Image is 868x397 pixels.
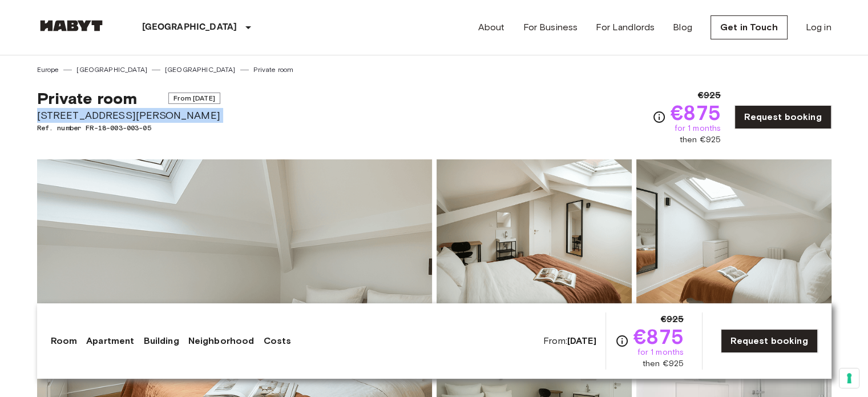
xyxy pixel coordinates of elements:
[37,20,106,31] img: Habyt
[661,312,684,326] span: €925
[633,326,684,347] span: €875
[721,329,817,353] a: Request booking
[142,21,237,34] p: [GEOGRAPHIC_DATA]
[76,65,147,75] a: [GEOGRAPHIC_DATA]
[637,347,684,358] span: for 1 months
[710,15,788,39] a: Get in Touch
[680,134,721,146] span: then €925
[806,21,831,34] a: Log in
[567,335,596,346] b: [DATE]
[674,123,721,134] span: for 1 months
[143,334,179,348] a: Building
[523,21,578,34] a: For Business
[263,334,291,348] a: Costs
[734,105,831,129] a: Request booking
[636,159,831,309] img: Picture of unit FR-18-003-003-05
[37,123,220,133] span: Ref. number FR-18-003-003-05
[188,334,255,348] a: Neighborhood
[37,108,220,123] span: [STREET_ADDRESS][PERSON_NAME]
[839,368,859,388] button: Your consent preferences for tracking technologies
[596,21,655,34] a: For Landlords
[698,89,721,102] span: €925
[652,110,666,124] svg: Check cost overview for full price breakdown. Please note that discounts apply to new joiners onl...
[37,65,59,75] a: Europe
[615,334,629,348] svg: Check cost overview for full price breakdown. Please note that discounts apply to new joiners onl...
[478,21,505,34] a: About
[86,334,134,348] a: Apartment
[51,334,78,348] a: Room
[643,358,684,370] span: then €925
[671,102,721,123] span: €875
[37,89,138,108] span: Private room
[168,93,220,104] span: From [DATE]
[673,21,692,34] a: Blog
[437,159,632,309] img: Picture of unit FR-18-003-003-05
[253,65,294,75] a: Private room
[165,65,236,75] a: [GEOGRAPHIC_DATA]
[543,335,596,347] span: From:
